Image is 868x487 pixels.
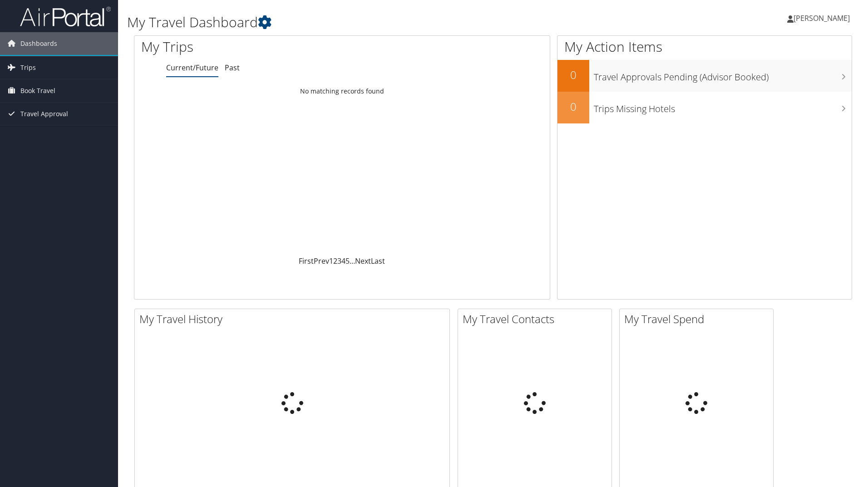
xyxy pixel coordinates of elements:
[166,63,218,73] a: Current/Future
[329,256,333,266] a: 1
[141,37,370,56] h1: My Trips
[624,311,773,327] h2: My Travel Spend
[557,99,589,114] h2: 0
[337,256,341,266] a: 3
[20,32,57,55] span: Dashboards
[314,256,329,266] a: Prev
[594,98,852,115] h3: Trips Missing Hotels
[787,5,859,32] a: [PERSON_NAME]
[345,256,350,266] a: 5
[299,256,314,266] a: First
[20,103,68,125] span: Travel Approval
[371,256,385,266] a: Last
[557,92,852,123] a: 0Trips Missing Hotels
[134,83,550,99] td: No matching records found
[594,66,852,84] h3: Travel Approvals Pending (Advisor Booked)
[350,256,355,266] span: …
[225,63,240,73] a: Past
[463,311,612,327] h2: My Travel Contacts
[20,56,36,79] span: Trips
[557,60,852,92] a: 0Travel Approvals Pending (Advisor Booked)
[20,6,111,27] img: airportal-logo.png
[20,79,55,102] span: Book Travel
[341,256,345,266] a: 4
[557,67,589,83] h2: 0
[355,256,371,266] a: Next
[333,256,337,266] a: 2
[139,311,449,327] h2: My Travel History
[127,13,615,32] h1: My Travel Dashboard
[557,37,852,56] h1: My Action Items
[794,13,850,23] span: [PERSON_NAME]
